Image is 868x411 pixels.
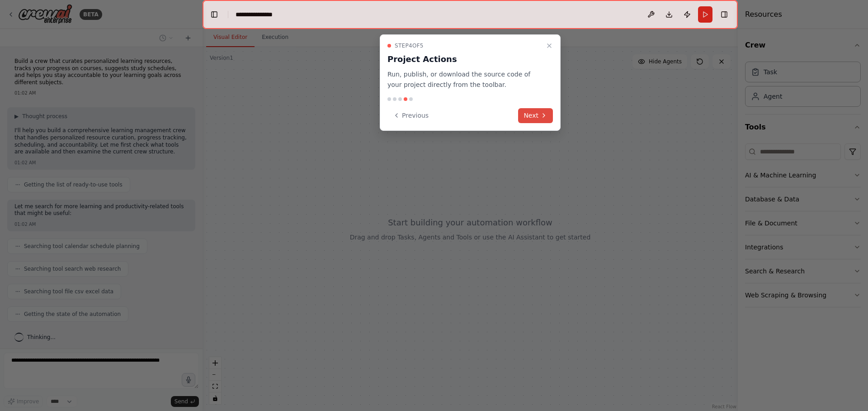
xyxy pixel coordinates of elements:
span: Step 4 of 5 [395,42,424,49]
button: Close walkthrough [544,40,555,51]
p: Run, publish, or download the source code of your project directly from the toolbar. [387,69,542,90]
h3: Project Actions [387,53,542,66]
button: Previous [387,108,434,123]
button: Hide left sidebar [208,8,221,21]
button: Next [518,108,553,123]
